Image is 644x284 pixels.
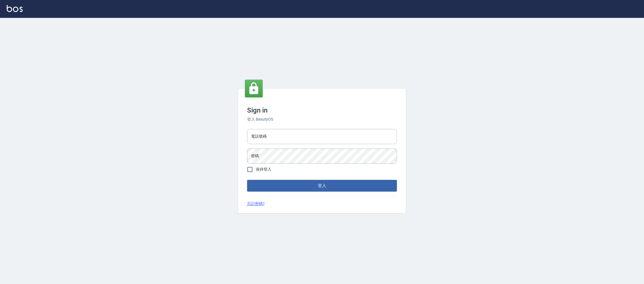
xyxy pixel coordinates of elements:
[247,180,397,192] button: 登入
[247,106,397,114] h3: Sign in
[256,166,271,172] span: 保持登入
[247,201,265,207] a: 忘記密碼?
[7,5,23,12] img: Logo
[247,116,397,122] h6: 登入 BeautyOS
